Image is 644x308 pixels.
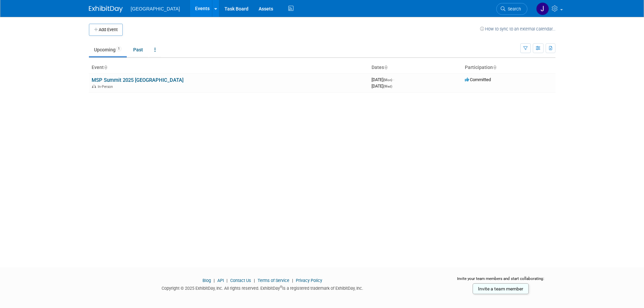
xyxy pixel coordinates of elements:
[465,77,491,82] span: Committed
[116,46,122,51] span: 1
[89,284,436,291] div: Copyright © 2025 ExhibitDay, Inc. All rights reserved. ExhibitDay is a registered trademark of Ex...
[296,278,322,283] a: Privacy Policy
[446,276,555,286] div: Invite your team members and start collaborating:
[89,6,123,13] img: ExhibitDay
[258,278,289,283] a: Terms of Service
[225,278,229,283] span: |
[383,78,392,82] span: (Mon)
[89,24,123,36] button: Add Event
[252,278,257,283] span: |
[462,62,555,73] th: Participation
[92,77,184,83] a: MSP Summit 2025 [GEOGRAPHIC_DATA]
[384,65,387,70] a: Sort by Start Date
[280,285,282,289] sup: ®
[536,2,549,15] img: John Mahon
[128,43,148,56] a: Past
[202,278,211,283] a: Blog
[505,6,521,11] span: Search
[212,278,216,283] span: |
[372,77,394,82] span: [DATE]
[383,85,392,88] span: (Wed)
[230,278,251,283] a: Contact Us
[92,85,96,88] img: In-Person Event
[89,62,369,73] th: Event
[480,26,555,31] a: How to sync to an external calendar...
[369,62,462,73] th: Dates
[290,278,295,283] span: |
[131,6,180,11] span: [GEOGRAPHIC_DATA]
[89,43,127,56] a: Upcoming1
[104,65,107,70] a: Sort by Event Name
[393,77,394,82] span: -
[98,85,115,89] span: In-Person
[217,278,224,283] a: API
[496,3,527,15] a: Search
[372,84,392,89] span: [DATE]
[473,283,529,294] a: Invite a team member
[493,65,496,70] a: Sort by Participation Type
